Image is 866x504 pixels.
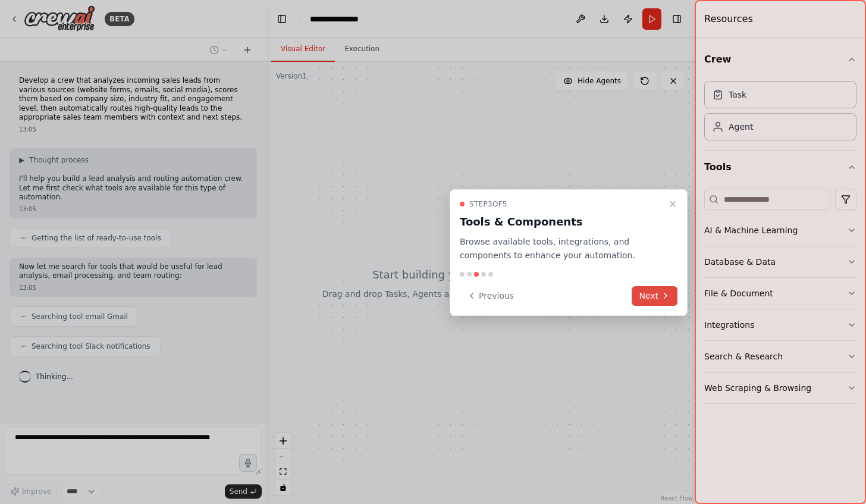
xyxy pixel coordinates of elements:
[274,11,290,27] button: Hide left sidebar
[632,286,677,306] button: Next
[460,286,521,306] button: Previous
[460,214,663,230] h3: Tools & Components
[666,197,680,211] button: Close walkthrough
[469,199,507,209] span: Step 3 of 5
[460,235,663,262] p: Browse available tools, integrations, and components to enhance your automation.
